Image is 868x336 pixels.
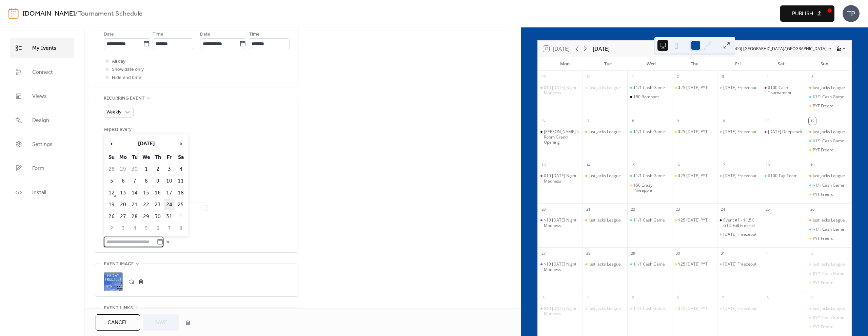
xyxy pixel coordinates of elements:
div: $1/1 Cash Game [807,94,851,100]
div: Friday Freezeout [717,129,762,134]
td: 27 [118,211,129,222]
b: Tournament Schedule [78,7,143,20]
button: Publish [780,5,834,22]
div: Friday Freezeout [717,261,762,267]
div: Event #1 - $1.5K GTD Fall Freeroll [723,217,759,228]
div: 13 [540,161,547,169]
div: 8 [629,117,637,125]
div: $25 [DATE] PYT [678,173,708,178]
td: 23 [152,199,163,210]
th: Fr [164,152,175,163]
div: PYT Freeroll [807,103,851,109]
div: Just Jacks League [813,173,845,178]
th: Mo [118,152,129,163]
div: $10 [DATE] Night Madness [544,85,580,96]
div: 5 [809,73,816,81]
div: 28 [585,250,592,257]
div: 24 [719,206,727,213]
td: 30 [152,211,163,222]
div: $25 Thursday PYT [672,217,717,223]
td: 10 [164,175,175,187]
div: Just Jacks League [583,217,627,223]
div: $10 Monday Night Madness [538,217,583,228]
td: 14 [129,187,140,198]
div: Just Jacks League [583,306,627,311]
div: [DATE] [593,45,610,53]
td: 19 [106,199,117,210]
div: Just Jacks League [589,173,621,178]
div: $1/1 Cash Game [633,85,665,90]
span: Views [32,91,47,102]
div: $1/1 Cash Game [807,315,851,320]
div: Saturday Deepstack [762,129,807,134]
div: $100 Cash Tournament [762,85,807,96]
div: 29 [629,250,637,257]
div: 23 [674,206,682,213]
div: Just Jacks League [807,173,851,178]
div: $10 Monday Night Madness [538,306,583,316]
div: [DATE] Freezeout [723,232,756,237]
th: Sa [175,152,186,163]
div: 6 [674,294,682,301]
div: Just Jacks League [813,129,845,134]
div: $1/1 Cash Game [627,261,672,267]
div: Tue [587,57,630,71]
div: $25 [DATE] PYT [678,129,708,134]
span: › [176,137,186,150]
td: 21 [129,199,140,210]
div: $1/1 Cash Game [807,271,851,276]
div: Just Jacks League [807,217,851,223]
div: 3 [719,73,727,81]
div: Mon [543,57,587,71]
td: 28 [106,164,117,175]
th: Th [152,152,163,163]
td: 6 [152,223,163,234]
div: PYT Freeroll [807,192,851,197]
div: 9 [809,294,816,301]
div: Just Jacks League [589,129,621,134]
div: 30 [674,250,682,257]
td: 7 [129,175,140,187]
div: $10 [DATE] Night Madness [544,173,580,184]
div: PYT Freeroll [813,324,835,330]
div: ; [104,272,123,291]
div: Just Jacks League [807,261,851,267]
div: Just Jacks League [813,217,845,223]
a: Install [10,182,74,203]
div: Just Jacks League [583,129,627,134]
b: / [75,7,78,20]
div: Just Jacks League [589,261,621,267]
td: 3 [118,223,129,234]
div: 6 [540,117,547,125]
span: Time [153,30,163,39]
span: Install [32,187,46,198]
div: $25 [DATE] PYT [678,306,708,311]
div: $10 [DATE] Night Madness [544,306,580,316]
span: Time [249,30,260,39]
div: $25 Thursday PYT [672,261,717,267]
span: All day [112,58,125,66]
span: Weekly [106,108,121,117]
div: Bobby's Room Grand Opening [538,129,583,145]
div: $1/1 Cash Game [633,129,665,134]
div: $50 Bombpot [633,94,659,100]
td: 18 [175,187,186,198]
div: PYT Freeroll [807,280,851,286]
td: 1 [141,164,152,175]
div: Just Jacks League [589,217,621,223]
div: $1/1 Cash Game [633,261,665,267]
th: Tu [129,152,140,163]
div: $1/1 Cash Game [627,306,672,311]
div: Start date [104,21,127,29]
div: 11 [764,117,771,125]
td: 2 [106,223,117,234]
a: Settings [10,134,74,154]
a: [DOMAIN_NAME] [23,7,75,20]
div: 22 [629,206,637,213]
span: Excluded dates [104,222,290,230]
div: 15 [629,161,637,169]
div: 26 [809,206,816,213]
div: $25 Thursday PYT [672,173,717,178]
div: 4 [764,73,771,81]
td: 4 [129,223,140,234]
